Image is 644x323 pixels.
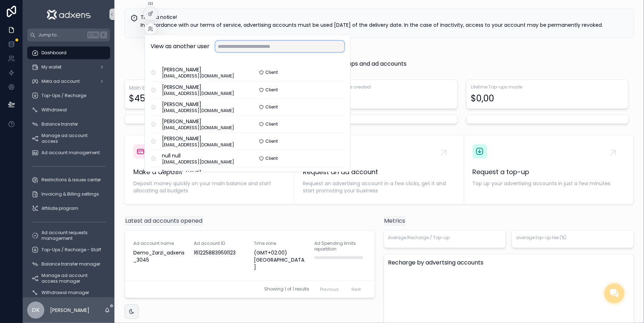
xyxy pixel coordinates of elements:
a: Meta ad account [27,75,110,88]
span: Manage ad account access manager [41,273,103,284]
div: $450,04 [129,93,163,104]
span: Make a deposit [133,167,285,177]
span: [PERSON_NAME] [162,101,234,108]
a: Ad account requests management [27,229,110,242]
span: Withdrawal [41,107,67,113]
span: Request a top-up [473,167,625,177]
a: Manage ad account access [27,132,110,145]
div: In accordance with our terms of service, advertising accounts must be used within 07 days of the ... [141,21,628,29]
a: Ad account nameDemo_Zarzi_adxens_3045Ad account ID1612258839591123Time zone(GMT+02:00) [GEOGRAPHI... [125,231,375,281]
div: (GMT+02:00) [GEOGRAPHIC_DATA] [254,249,306,271]
a: Request a top-upTop up your advertising accounts in just a few minutes [464,136,634,204]
h5: This is a notice! [141,15,628,20]
a: Balance transfer manager [27,258,110,271]
span: Client [265,138,278,144]
code: Latest ad accounts opened [124,216,203,226]
span: Dashboard [41,50,67,56]
span: Ad account ID [194,241,246,246]
span: null null [162,152,234,159]
span: [EMAIL_ADDRESS][DOMAIN_NAME] [162,73,234,79]
span: [EMAIL_ADDRESS][DOMAIN_NAME] [162,142,234,148]
a: Manage ad account access manager [27,272,110,285]
button: Jump to...CtrlK [27,29,110,41]
span: [EMAIL_ADDRESS][DOMAIN_NAME] [162,91,234,96]
span: Client [265,70,278,75]
span: Affiliate program [41,206,78,211]
span: Ad Spending limits repartition [314,241,366,252]
span: [EMAIL_ADDRESS][DOMAIN_NAME] [162,108,234,113]
span: K [101,32,107,38]
a: My wallet [27,61,110,74]
div: Demo_Zarzi_adxens_3045 [133,249,185,263]
a: Invoicing & Billing settings [27,188,110,201]
span: Manage ad account access [41,133,103,144]
img: App logo [46,9,91,20]
a: Withdrawal [27,104,110,116]
span: average top-up fee (%) [516,235,629,241]
a: Top-Ups / Recharge - Staff [27,243,110,256]
span: Showing 1 of 1 results [264,286,309,292]
div: $0,00 [471,93,494,104]
code: Metrics [384,216,406,226]
a: Balance transfer [27,118,110,131]
span: Average Recharge / Top-up [388,235,501,241]
span: Balance transfer manager [41,261,100,267]
a: Dashboard [27,46,110,59]
h3: Main balance (USD) [129,84,282,91]
span: Deposit money quickly on your main balance and start allocating ad budgets [133,180,285,194]
span: Client [265,87,278,93]
span: Ad account management [41,150,100,156]
a: Withdrawal manager [27,286,110,299]
span: Client [265,156,278,161]
a: Restrictions & issues center [27,173,110,186]
span: Meta ad account [41,79,80,84]
span: [EMAIL_ADDRESS][DOMAIN_NAME] [162,159,234,165]
span: Client [265,121,278,127]
span: [PERSON_NAME] [162,135,234,142]
span: [EMAIL_ADDRESS][DOMAIN_NAME] [162,125,234,131]
span: [PERSON_NAME] [162,84,234,91]
a: Top-Ups / Recharge [27,89,110,102]
span: Withdrawal manager [41,290,89,296]
span: Lifetime Top-ups made [471,84,624,90]
a: Make a depositDeposit money quickly on your main balance and start allocating ad budgets [125,136,294,204]
span: Number of ad accounts created [300,84,453,90]
span: Ad account requests management [41,230,103,241]
p: [PERSON_NAME] [50,307,89,314]
span: Request an advertising account in a few clicks, get it and start promoting your business [303,180,455,194]
div: scrollable content [23,41,114,297]
span: [PERSON_NAME] [162,169,234,176]
p: In accordance with our terms of service, advertising accounts must be used [DATE] of the delivery... [141,21,628,29]
a: Ad account management [27,146,110,159]
span: [PERSON_NAME] [162,66,234,73]
span: Recharge by advertsing accounts [388,258,630,267]
span: Time zone [254,241,306,246]
span: Ctrl [87,31,99,39]
span: Ad account name [133,241,185,246]
span: Request an ad account [303,167,455,177]
span: Balance transfer [41,121,78,127]
span: Top-Ups / Recharge [41,93,86,99]
a: Affiliate program [27,202,110,215]
span: My wallet [41,64,62,70]
h2: View as another user [151,42,210,51]
a: Request an ad accountRequest an advertising account in a few clicks, get it and start promoting y... [294,136,464,204]
span: Top-Ups / Recharge - Staff [41,247,101,253]
span: DK [32,306,40,314]
span: Client [265,104,278,110]
div: 1612258839591123 [194,249,246,256]
span: Top up your advertising accounts in just a few minutes [473,180,625,187]
span: Invoicing & Billing settings [41,191,99,197]
span: [PERSON_NAME] [162,118,234,125]
span: Jump to... [38,32,84,38]
span: Restrictions & issues center [41,177,101,183]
